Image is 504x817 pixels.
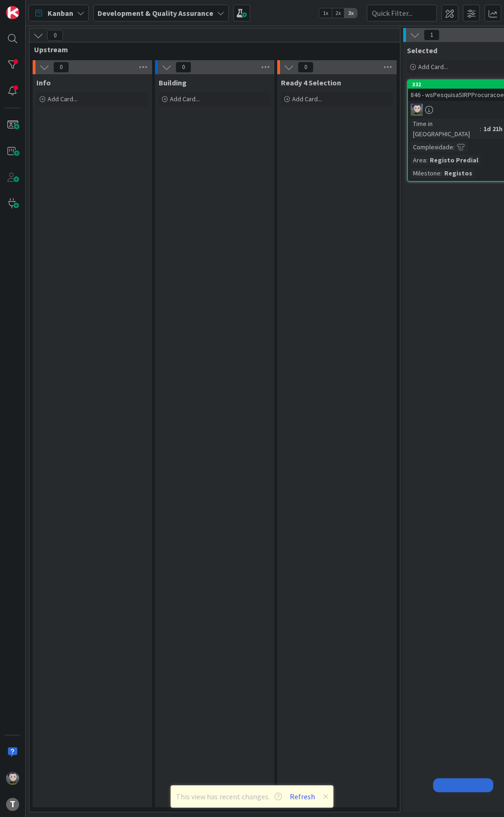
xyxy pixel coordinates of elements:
[281,78,341,87] span: Ready 4 Selection
[292,95,322,103] span: Add Card...
[411,104,423,116] img: LS
[6,798,19,811] div: T
[48,95,77,103] span: Add Card...
[418,63,448,71] span: Add Card...
[424,29,440,41] span: 1
[332,8,344,18] span: 2x
[34,45,388,54] span: Upstream
[53,62,69,73] span: 0
[407,46,437,55] span: Selected
[287,790,318,803] button: Refresh
[170,95,200,103] span: Add Card...
[98,8,213,18] b: Development & Quality Assurance
[344,8,357,18] span: 3x
[298,62,314,73] span: 0
[47,30,63,41] span: 0
[6,6,19,19] img: Visit kanbanzone.com
[319,8,332,18] span: 1x
[427,155,481,165] div: Registo Predial
[367,5,437,21] input: Quick Filter...
[159,78,187,87] span: Building
[411,168,441,178] div: Milestone
[48,7,73,19] span: Kanban
[176,791,282,802] span: This view has recent changes.
[480,124,481,134] span: :
[442,168,475,178] div: Registos
[411,119,480,139] div: Time in [GEOGRAPHIC_DATA]
[411,142,453,152] div: Complexidade
[426,155,427,165] span: :
[6,772,19,785] img: LS
[411,155,426,165] div: Area
[36,78,51,87] span: Info
[175,62,191,73] span: 0
[453,142,455,152] span: :
[441,168,442,178] span: :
